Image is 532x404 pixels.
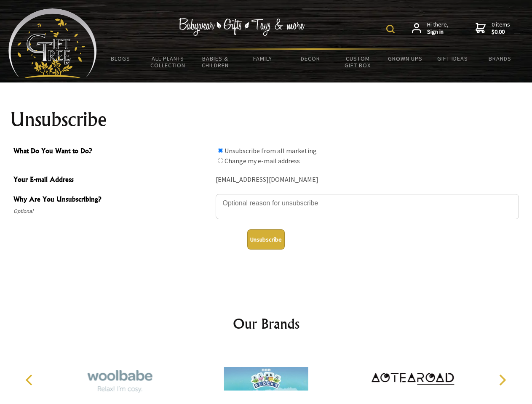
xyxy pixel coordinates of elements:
div: [EMAIL_ADDRESS][DOMAIN_NAME] [216,173,519,186]
button: Next [493,371,511,389]
span: Why Are You Unsubscribing? [13,194,211,206]
strong: $0.00 [492,28,510,36]
button: Unsubscribe [247,229,285,250]
a: Grown Ups [381,50,429,67]
a: Gift Ideas [429,50,476,67]
span: 0 items [492,21,510,36]
input: What Do You Want to Do? [218,148,223,153]
img: Babywear - Gifts - Toys & more [179,18,305,36]
a: Babies & Children [192,50,239,74]
span: Optional [13,206,211,216]
h1: Unsubscribe [10,109,522,130]
label: Unsubscribe from all marketing [225,146,317,155]
span: What Do You Want to Do? [13,146,211,158]
a: Hi there,Sign in [412,21,449,36]
input: What Do You Want to Do? [218,158,223,163]
a: Family [239,50,287,67]
button: Previous [21,371,40,389]
a: Decor [286,50,334,67]
textarea: Why Are You Unsubscribing? [216,194,519,219]
span: Your E-mail Address [13,174,211,186]
h2: Our Brands [17,314,516,334]
span: Hi there, [427,21,449,36]
a: 0 items$0.00 [476,21,510,36]
img: product search [386,25,395,33]
label: Change my e-mail address [225,157,300,165]
a: BLOGS [97,50,144,67]
img: Babyware - Gifts - Toys and more... [8,8,97,78]
a: Custom Gift Box [334,50,382,74]
a: All Plants Collection [144,50,192,74]
a: Brands [476,50,524,67]
strong: Sign in [427,28,449,36]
